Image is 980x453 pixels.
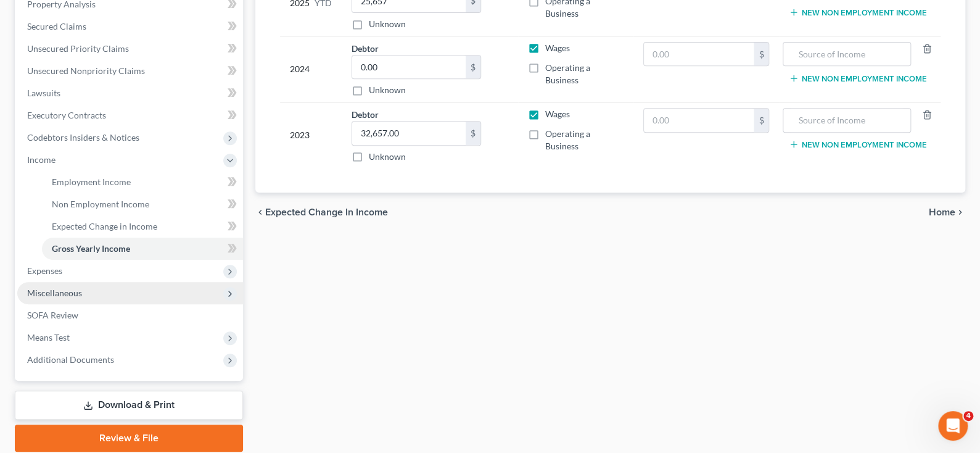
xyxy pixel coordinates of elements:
[290,42,332,97] div: 2024
[545,62,590,85] span: Operating a Business
[754,43,768,66] div: $
[352,42,379,55] label: Debtor
[929,207,955,217] span: Home
[466,56,480,79] div: $
[789,7,926,17] button: New Non Employment Income
[938,411,968,441] iframe: Intercom live chat
[754,109,768,132] div: $
[644,109,754,132] input: 0.00
[929,207,965,217] button: Home chevron_right
[789,43,904,66] input: Source of Income
[42,171,243,193] a: Employment Income
[644,43,754,66] input: 0.00
[545,109,570,119] span: Wages
[789,139,926,149] button: New Non Employment Income
[963,411,973,421] span: 4
[17,38,243,60] a: Unsecured Priority Claims
[17,60,243,82] a: Unsecured Nonpriority Claims
[369,151,406,163] label: Unknown
[955,207,965,217] i: chevron_right
[27,332,70,343] span: Means Test
[17,304,243,326] a: SOFA Review
[789,109,904,132] input: Source of Income
[352,108,379,121] label: Debtor
[265,207,388,217] span: Expected Change in Income
[27,110,106,120] span: Executory Contracts
[369,18,406,30] label: Unknown
[789,73,926,83] button: New Non Employment Income
[27,132,139,143] span: Codebtors Insiders & Notices
[545,43,570,53] span: Wages
[42,238,243,260] a: Gross Yearly Income
[27,310,78,320] span: SOFA Review
[42,215,243,238] a: Expected Change in Income
[255,207,388,217] button: chevron_left Expected Change in Income
[369,84,406,96] label: Unknown
[255,207,265,217] i: chevron_left
[52,177,131,187] span: Employment Income
[17,82,243,104] a: Lawsuits
[52,199,149,209] span: Non Employment Income
[466,122,480,145] div: $
[352,56,466,79] input: 0.00
[27,21,86,31] span: Secured Claims
[27,88,60,98] span: Lawsuits
[27,154,56,165] span: Income
[290,108,332,163] div: 2023
[27,65,145,76] span: Unsecured Nonpriority Claims
[52,243,130,254] span: Gross Yearly Income
[27,288,82,298] span: Miscellaneous
[545,128,590,151] span: Operating a Business
[17,104,243,127] a: Executory Contracts
[352,122,466,145] input: 0.00
[27,43,129,54] span: Unsecured Priority Claims
[27,265,62,276] span: Expenses
[42,193,243,215] a: Non Employment Income
[27,354,114,365] span: Additional Documents
[52,221,157,231] span: Expected Change in Income
[15,391,243,420] a: Download & Print
[17,15,243,38] a: Secured Claims
[15,425,243,452] a: Review & File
